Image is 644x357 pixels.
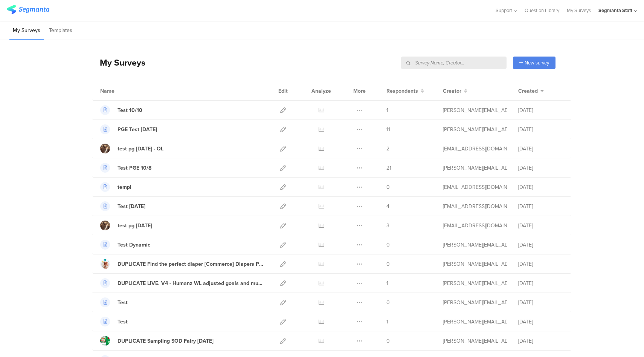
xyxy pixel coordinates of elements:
[100,240,150,250] a: Test Dynamic
[386,299,390,306] span: 0
[275,81,291,100] div: Edit
[443,87,461,95] span: Creator
[525,59,549,66] span: New survey
[443,222,507,230] div: eliran@segmanta.com
[443,260,507,268] div: riel@segmanta.com
[386,164,391,172] span: 21
[100,221,152,230] a: test pg [DATE]
[443,106,507,114] div: raymund@segmanta.com
[118,183,131,191] div: templ
[386,106,388,114] span: 1
[386,337,390,345] span: 0
[496,7,512,14] span: Support
[518,260,563,268] div: [DATE]
[518,337,563,345] div: [DATE]
[443,87,467,95] button: Creator
[100,278,264,288] a: DUPLICATE LIVE. V4 - Humanz WL adjusted goals and multi paddle BSOD LP ua6eed
[443,126,507,133] div: riel@segmanta.com
[518,183,563,191] div: [DATE]
[118,260,264,268] div: DUPLICATE Find the perfect diaper [Commerce] Diapers Product Recommender
[100,124,157,134] a: PGE Test [DATE]
[518,202,563,210] div: [DATE]
[386,87,418,95] span: Respondents
[518,299,563,306] div: [DATE]
[351,81,368,100] div: More
[118,202,145,210] div: Test 10.08.25
[386,87,424,95] button: Respondents
[100,182,131,192] a: templ
[386,145,389,153] span: 2
[518,106,563,114] div: [DATE]
[386,279,388,287] span: 1
[401,57,507,69] input: Survey Name, Creator...
[443,145,507,153] div: eliran@segmanta.com
[118,222,152,230] div: test pg 8oct 25
[310,81,333,100] div: Analyze
[100,317,128,326] a: Test
[46,22,76,40] li: Templates
[118,318,128,326] div: Test
[118,299,128,306] div: Test
[92,56,145,69] div: My Surveys
[100,259,264,269] a: DUPLICATE Find the perfect diaper [Commerce] Diapers Product Recommender
[386,260,390,268] span: 0
[118,279,264,287] div: DUPLICATE LIVE. V4 - Humanz WL adjusted goals and multi paddle BSOD LP ua6eed
[518,145,563,153] div: [DATE]
[7,5,49,14] img: segmanta logo
[443,183,507,191] div: eliran@segmanta.com
[518,126,563,133] div: [DATE]
[100,87,145,95] div: Name
[443,299,507,306] div: riel@segmanta.com
[9,22,44,40] li: My Surveys
[100,297,128,307] a: Test
[118,164,151,172] div: Test PGE 10/8
[518,87,538,95] span: Created
[386,126,390,133] span: 11
[443,202,507,210] div: channelle@segmanta.com
[518,87,544,95] button: Created
[443,279,507,287] div: riel@segmanta.com
[100,201,145,211] a: Test [DATE]
[118,241,150,249] div: Test Dynamic
[518,222,563,230] div: [DATE]
[100,163,151,173] a: Test PGE 10/8
[386,318,388,326] span: 1
[386,202,389,210] span: 4
[598,7,632,14] div: Segmanta Staff
[118,106,142,114] div: Test 10/10
[100,336,214,346] a: DUPLICATE Sampling SOD Fairy [DATE]
[118,145,163,153] div: test pg 8oct25 - QL
[443,337,507,345] div: raymund@segmanta.com
[443,164,507,172] div: raymund@segmanta.com
[100,144,163,153] a: test pg [DATE] - QL
[518,318,563,326] div: [DATE]
[118,337,214,345] div: DUPLICATE Sampling SOD Fairy Aug'25
[518,241,563,249] div: [DATE]
[443,318,507,326] div: raymund@segmanta.com
[386,222,389,230] span: 3
[443,241,507,249] div: raymund@segmanta.com
[518,279,563,287] div: [DATE]
[118,126,157,133] div: PGE Test 10.08.25
[518,164,563,172] div: [DATE]
[100,105,142,115] a: Test 10/10
[386,183,390,191] span: 0
[386,241,390,249] span: 0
